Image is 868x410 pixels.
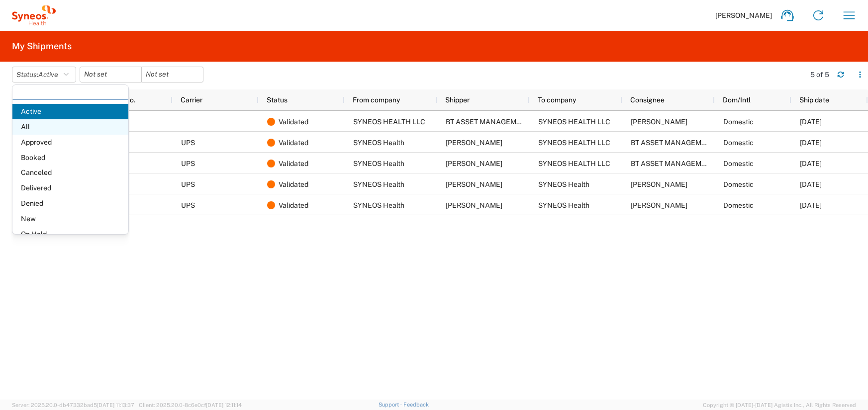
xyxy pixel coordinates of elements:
[142,67,203,82] input: Not set
[630,96,665,104] span: Consignee
[379,402,403,408] a: Support
[12,67,76,82] button: Status:Active
[181,160,195,167] span: UPS
[12,227,128,242] span: On Hold
[353,139,404,147] span: SYNEOS Health
[446,201,502,209] span: Gayathri Subramanian
[538,180,589,188] span: SYNEOS Health
[723,160,754,167] span: Domestic
[12,180,128,196] span: Delivered
[446,139,502,147] span: Mia Johnson
[12,119,128,135] span: All
[723,96,751,104] span: Dom/Intl
[538,118,610,126] span: SYNEOS HEALTH LLC
[353,96,400,104] span: From company
[267,96,288,104] span: Status
[279,132,308,153] span: Validated
[12,104,128,119] span: Active
[631,201,687,209] span: Carl Sumpter
[353,201,404,209] span: SYNEOS Health
[538,160,610,167] span: SYNEOS HEALTH LLC
[723,180,754,188] span: Domestic
[631,139,715,147] span: BT ASSET MANAGEMENT
[279,195,308,216] span: Validated
[12,150,128,165] span: Booked
[723,201,754,209] span: Domestic
[206,402,242,408] span: [DATE] 12:11:14
[723,139,754,147] span: Domestic
[445,96,470,104] span: Shipper
[446,180,502,188] span: Ta'Rhonda Savage
[279,153,308,174] span: Validated
[279,174,308,195] span: Validated
[12,135,128,150] span: Approved
[80,67,141,82] input: Not set
[446,160,502,167] span: Eric Suen
[353,180,404,188] span: SYNEOS Health
[800,201,822,209] span: 07/11/2025
[181,139,195,147] span: UPS
[800,180,822,188] span: 07/25/2025
[799,96,829,104] span: Ship date
[12,165,128,180] span: Canceled
[403,402,429,408] a: Feedback
[353,118,425,126] span: SYNEOS HEALTH LLC
[631,180,687,188] span: Carl Sumpter
[800,118,822,126] span: 08/27/2025
[538,96,576,104] span: To company
[538,139,610,147] span: SYNEOS HEALTH LLC
[12,402,134,408] span: Server: 2025.20.0-db47332bad5
[800,160,822,167] span: 08/06/2025
[181,201,195,209] span: UPS
[12,196,128,211] span: Denied
[181,96,202,104] span: Carrier
[810,70,829,79] div: 5 of 5
[446,118,530,126] span: BT ASSET MANAGEMENT
[723,118,754,126] span: Domestic
[353,160,404,167] span: SYNEOS Health
[800,139,822,147] span: 08/08/2025
[181,180,195,188] span: UPS
[703,401,856,410] span: Copyright © [DATE]-[DATE] Agistix Inc., All Rights Reserved
[631,118,687,126] span: Yemii Teshome
[538,201,589,209] span: SYNEOS Health
[279,111,308,132] span: Validated
[38,71,58,79] span: Active
[12,211,128,227] span: New
[12,40,72,52] h2: My Shipments
[715,11,772,20] span: [PERSON_NAME]
[631,160,715,167] span: BT ASSET MANAGEMENT
[139,402,242,408] span: Client: 2025.20.0-8c6e0cf
[97,402,134,408] span: [DATE] 11:13:37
